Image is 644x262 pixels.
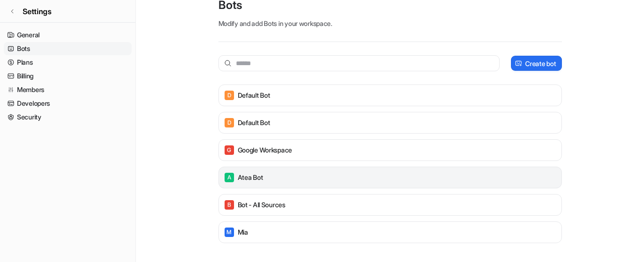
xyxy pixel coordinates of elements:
[238,91,270,100] p: Default Bot
[238,145,293,155] p: Google Workspace
[225,228,234,237] span: M
[238,173,263,182] p: Atea Bot
[218,18,562,28] p: Modify and add Bots in your workspace.
[225,145,234,155] span: G
[225,200,234,210] span: B
[225,91,234,100] span: D
[238,228,248,237] p: Mia
[4,42,132,55] a: Bots
[238,200,285,210] p: Bot - All sources
[4,83,132,96] a: Members
[515,60,522,67] img: create
[4,97,132,110] a: Developers
[511,56,561,71] button: Create bot
[4,110,132,124] a: Security
[23,6,51,17] span: Settings
[4,69,132,83] a: Billing
[225,118,234,127] span: D
[525,59,556,68] p: Create bot
[4,56,132,69] a: Plans
[225,173,234,182] span: A
[238,118,270,127] p: Default Bot
[4,28,132,42] a: General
